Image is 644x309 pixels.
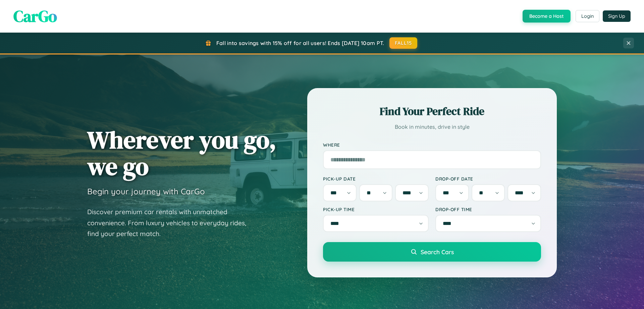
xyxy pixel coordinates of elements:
h1: Wherever you go, we go [87,126,276,180]
label: Pick-up Date [323,176,429,182]
button: Become a Host [523,10,571,23]
label: Pick-up Time [323,206,429,212]
label: Where [323,142,541,148]
p: Discover premium car rentals with unmatched convenience. From luxury vehicles to everyday rides, ... [87,206,255,239]
label: Drop-off Time [435,206,541,212]
button: Search Cars [323,242,541,262]
button: Sign Up [603,10,631,22]
button: FALL15 [389,37,418,49]
span: CarGo [13,5,57,27]
span: Search Cars [421,248,454,256]
button: Login [576,10,599,22]
p: Book in minutes, drive in style [323,122,541,132]
h2: Find Your Perfect Ride [323,104,541,119]
label: Drop-off Date [435,176,541,182]
span: Fall into savings with 15% off for all users! Ends [DATE] 10am PT. [216,40,384,46]
h3: Begin your journey with CarGo [87,186,205,196]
